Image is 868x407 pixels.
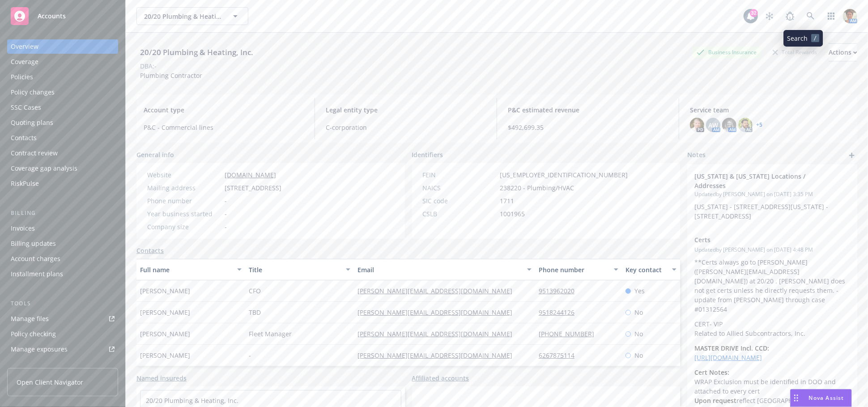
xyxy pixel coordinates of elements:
[829,44,857,61] div: Actions
[802,7,820,25] a: Search
[7,100,118,115] a: SSC Cases
[7,116,118,130] a: Quoting plans
[822,7,840,25] a: Switch app
[140,265,232,274] div: Full name
[357,265,522,274] div: Email
[694,396,736,405] strong: Upon request
[7,236,118,251] a: Billing updates
[634,351,643,360] span: No
[136,246,164,255] a: Contacts
[249,351,251,360] span: -
[423,209,497,218] div: CSLB
[7,176,118,191] a: RiskPulse
[809,394,844,402] span: Nova Assist
[147,222,221,231] div: Company size
[847,150,857,161] a: add
[7,131,118,145] a: Contacts
[11,176,39,191] div: RiskPulse
[7,55,118,69] a: Coverage
[7,221,118,236] a: Invoices
[11,252,60,266] div: Account charges
[147,183,221,193] div: Mailing address
[147,209,221,218] div: Year business started
[7,357,118,372] a: Manage certificates
[7,327,118,341] a: Policy checking
[539,330,601,338] a: [PHONE_NUMBER]
[146,396,238,405] a: 20/20 Plumbing & Heating, Inc.
[11,236,56,251] div: Billing updates
[136,373,187,383] a: Named insureds
[539,308,582,317] a: 9518244126
[761,7,779,25] a: Stop snowing
[11,70,33,84] div: Policies
[412,373,469,383] a: Affiliated accounts
[508,123,668,132] span: $492,699.35
[7,252,118,266] a: Account charges
[357,330,519,338] a: [PERSON_NAME][EMAIL_ADDRESS][DOMAIN_NAME]
[7,161,118,176] a: Coverage gap analysis
[634,286,645,296] span: Yes
[136,47,257,58] div: 20/20 Plumbing & Heating, Inc.
[357,351,519,360] a: [PERSON_NAME][EMAIL_ADDRESS][DOMAIN_NAME]
[249,308,261,317] span: TBD
[7,312,118,326] a: Manage files
[140,329,190,338] span: [PERSON_NAME]
[708,120,718,130] span: AW
[11,100,41,115] div: SSC Cases
[140,308,190,317] span: [PERSON_NAME]
[11,39,38,54] div: Overview
[249,286,261,296] span: CFO
[11,357,69,372] div: Manage certificates
[634,329,643,338] span: No
[11,342,68,356] div: Manage exposures
[136,7,248,25] button: 20/20 Plumbing & Heating, Inc.
[140,351,190,360] span: [PERSON_NAME]
[692,47,761,58] div: Business Insurance
[140,71,202,80] span: Plumbing Contractor
[423,196,497,206] div: SIC code
[625,265,667,274] div: Key contact
[694,235,827,244] span: Certs
[750,9,758,17] div: 32
[790,389,852,407] button: Nova Assist
[694,368,729,377] strong: Cert Notes:
[756,122,762,128] a: +5
[634,308,643,317] span: No
[147,196,221,206] div: Phone number
[225,171,276,179] a: [DOMAIN_NAME]
[539,351,582,360] a: 6267875114
[7,39,118,54] a: Overview
[7,209,118,218] div: Billing
[11,161,77,176] div: Coverage gap analysis
[539,287,582,295] a: 9513962020
[11,327,56,341] div: Policy checking
[690,118,704,132] img: photo
[249,265,340,274] div: Title
[738,118,753,132] img: photo
[791,390,802,407] div: Drag to move
[144,105,304,115] span: Account type
[690,105,850,115] span: Service team
[694,353,762,362] a: [URL][DOMAIN_NAME]
[500,196,515,206] span: 1711
[7,342,118,356] a: Manage exposures
[11,85,55,99] div: Policy changes
[7,85,118,99] a: Policy changes
[500,209,525,218] span: 1001965
[694,377,850,396] li: WRAP Exclusion must be identified in DOO and attached to every cert
[423,183,497,193] div: NAICS
[11,312,49,326] div: Manage files
[500,183,574,193] span: 238220 - Plumbing/HVAC
[694,202,850,221] p: [US_STATE] - [STREET_ADDRESS][US_STATE] - [STREET_ADDRESS]
[326,105,486,115] span: Legal entity type
[508,105,668,115] span: P&C estimated revenue
[423,170,497,180] div: FEIN
[144,12,221,21] span: 20/20 Plumbing & Heating, Inc.
[136,150,174,159] span: General info
[225,196,227,206] span: -
[694,171,827,190] span: [US_STATE] & [US_STATE] Locations / Addresses
[622,259,680,280] button: Key contact
[140,61,157,71] div: DBA: -
[11,116,53,130] div: Quoting plans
